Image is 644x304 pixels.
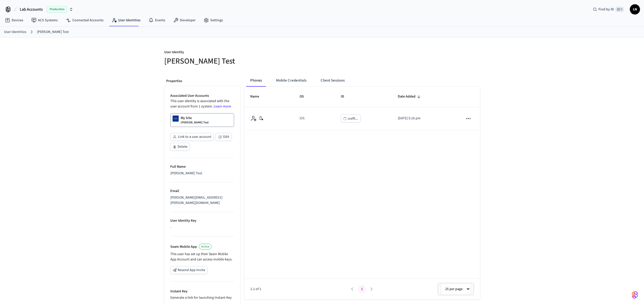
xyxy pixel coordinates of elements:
div: [PERSON_NAME] Test [170,171,234,176]
a: Devices [1,16,27,25]
img: SeamLogoGradient.69752ec5.svg [632,291,638,299]
span: Production [47,6,67,13]
nav: pagination navigation [348,285,377,293]
button: LN [630,4,640,14]
p: Email [170,188,234,194]
a: User Identities [4,29,26,35]
div: Find by ID⌘ K [589,5,628,14]
a: Settings [200,16,227,25]
span: Find by ID [598,7,614,12]
div: 25 per page [441,283,471,295]
p: User Identity [164,50,319,56]
a: User Identities [108,16,144,25]
button: Edit [216,133,232,141]
button: Link to a user account [170,133,214,141]
a: Developer [169,16,200,25]
div: [PERSON_NAME][EMAIL_ADDRESS][PERSON_NAME][DOMAIN_NAME] [170,195,234,206]
span: Active [201,244,209,249]
p: Full Name [170,164,234,169]
span: 1-1 of 1 [250,287,348,292]
button: Phones [246,74,266,87]
p: Seam Mobile App [170,244,197,250]
button: Delete [170,143,190,151]
p: User Identity Key [170,218,234,223]
p: Associated User Accounts [170,93,234,99]
p: My Site [181,116,192,121]
button: page 1 [358,285,366,293]
span: ⌘ K [615,7,624,12]
div: - [170,225,234,230]
div: iOS [300,116,304,121]
span: Date Added [398,93,422,101]
span: Lab Accounts [20,6,43,12]
span: Name [250,93,266,101]
a: Learn more [214,104,231,109]
table: sticky table [244,87,480,130]
a: Connected Accounts [62,16,108,25]
span: OS [300,93,310,101]
p: Generate a link for launching Instant Key [170,295,234,300]
p: [DATE] 5:16 pm [398,116,451,121]
p: Instant Key [170,289,234,294]
div: ccef5... [348,116,358,122]
button: Mobile Credentials [272,74,310,87]
a: Events [144,16,169,25]
a: [PERSON_NAME] Test [37,29,69,35]
button: Resend App Invite [170,266,207,274]
button: ccef5... [341,115,361,122]
p: [PERSON_NAME] Test [181,121,209,125]
a: My Site[PERSON_NAME] Test [170,113,234,127]
button: Client Sessions [317,74,349,87]
p: This user has set up their Seam Mobile App Account and can access mobile keys. [170,252,234,262]
span: ID [341,93,351,101]
p: Properties [166,79,238,84]
a: ACS Systems [27,16,62,25]
span: LN [630,5,639,14]
p: This user identity is associated with the user account from 1 system. [170,99,234,109]
h5: [PERSON_NAME] Test [164,56,319,66]
img: Dormakaba Community Site Logo [173,116,179,122]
